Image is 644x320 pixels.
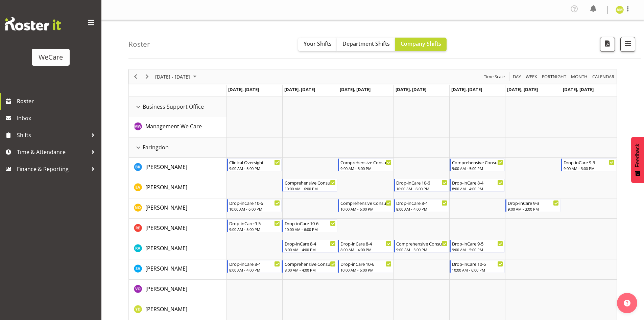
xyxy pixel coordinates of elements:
[145,244,187,252] span: [PERSON_NAME]
[452,166,503,171] div: 9:00 AM - 5:00 PM
[145,285,187,293] span: [PERSON_NAME]
[525,72,538,81] span: Week
[143,72,152,81] button: Next
[145,122,202,130] a: Management We Care
[282,260,337,273] div: Sarah Abbott"s event - Comprehensive Consult 8-4 Begin From Tuesday, September 9, 2025 at 8:00:00...
[395,38,447,51] button: Company Shifts
[304,40,332,47] span: Your Shifts
[129,198,226,219] td: Natasha Ottley resource
[396,206,447,212] div: 8:00 AM - 4:00 PM
[285,247,336,252] div: 8:00 AM - 4:00 PM
[145,123,202,130] span: Management We Care
[507,86,538,92] span: [DATE], [DATE]
[228,86,259,92] span: [DATE], [DATE]
[631,137,644,183] button: Feedback - Show survey
[340,166,391,171] div: 9:00 AM - 5:00 PM
[285,267,336,273] div: 8:00 AM - 4:00 PM
[229,220,280,227] div: Drop-inCare 9-5
[145,184,187,191] span: [PERSON_NAME]
[340,267,391,273] div: 10:00 AM - 6:00 PM
[145,305,187,313] span: [PERSON_NAME]
[285,260,336,267] div: Comprehensive Consult 8-4
[541,72,567,81] span: Fortnight
[338,260,393,273] div: Sarah Abbott"s event - Drop-inCare 10-6 Begin From Wednesday, September 10, 2025 at 10:00:00 AM G...
[624,300,630,306] img: help-xxl-2.png
[508,199,559,206] div: Drop-inCare 9-3
[285,186,336,191] div: 10:00 AM - 6:00 PM
[285,240,336,247] div: Drop-inCare 8-4
[129,137,226,158] td: Faringdon resource
[396,86,426,92] span: [DATE], [DATE]
[229,227,280,232] div: 9:00 AM - 5:00 PM
[141,69,153,84] div: Next
[145,244,187,252] a: [PERSON_NAME]
[452,267,503,273] div: 10:00 AM - 6:00 PM
[342,40,390,47] span: Department Shifts
[563,86,594,92] span: [DATE], [DATE]
[338,158,393,171] div: Brian Ko"s event - Comprehensive Consult 9-5 Begin From Wednesday, September 10, 2025 at 9:00:00 ...
[396,199,447,206] div: Drop-inCare 8-4
[570,72,588,81] span: Month
[620,37,635,52] button: Filter Shifts
[450,158,505,171] div: Brian Ko"s event - Comprehensive Consult 9-5 Begin From Friday, September 12, 2025 at 9:00:00 AM ...
[635,144,641,167] span: Feedback
[340,86,371,92] span: [DATE], [DATE]
[340,260,391,267] div: Drop-inCare 10-6
[145,204,187,212] a: [PERSON_NAME]
[541,72,568,81] button: Fortnight
[525,72,539,81] button: Timeline Week
[129,259,226,280] td: Sarah Abbott resource
[616,6,624,14] img: antonia-mao10998.jpg
[592,72,615,81] span: calendar
[229,199,280,206] div: Drop-inCare 10-6
[570,72,589,81] button: Timeline Month
[129,158,226,178] td: Brian Ko resource
[39,52,63,62] div: WeCare
[564,166,615,171] div: 9:00 AM - 3:00 PM
[227,219,282,232] div: Rachel Els"s event - Drop-inCare 9-5 Begin From Monday, September 8, 2025 at 9:00:00 AM GMT+12:00...
[298,38,337,51] button: Your Shifts
[452,186,503,191] div: 8:00 AM - 4:00 PM
[145,305,187,313] a: [PERSON_NAME]
[154,72,191,81] span: [DATE] - [DATE]
[452,247,503,252] div: 9:00 AM - 5:00 PM
[282,240,337,253] div: Rachna Anderson"s event - Drop-inCare 8-4 Begin From Tuesday, September 9, 2025 at 8:00:00 AM GMT...
[145,264,187,273] a: [PERSON_NAME]
[508,206,559,212] div: 9:00 AM - 3:00 PM
[394,240,449,253] div: Rachna Anderson"s event - Comprehensive Consult 9-5 Begin From Thursday, September 11, 2025 at 9:...
[483,72,505,81] span: Time Scale
[285,220,336,227] div: Drop-inCare 10-6
[450,179,505,192] div: Ena Advincula"s event - Drop-inCare 8-4 Begin From Friday, September 12, 2025 at 8:00:00 AM GMT+1...
[154,72,199,81] button: September 08 - 14, 2025
[394,199,449,212] div: Natasha Ottley"s event - Drop-inCare 8-4 Begin From Thursday, September 11, 2025 at 8:00:00 AM GM...
[145,204,187,211] span: [PERSON_NAME]
[396,179,447,186] div: Drop-inCare 10-6
[450,240,505,253] div: Rachna Anderson"s event - Drop-inCare 9-5 Begin From Friday, September 12, 2025 at 9:00:00 AM GMT...
[131,72,140,81] button: Previous
[450,260,505,273] div: Sarah Abbott"s event - Drop-inCare 10-6 Begin From Friday, September 12, 2025 at 10:00:00 AM GMT+...
[284,86,315,92] span: [DATE], [DATE]
[591,72,616,81] button: Month
[340,206,391,212] div: 10:00 AM - 6:00 PM
[452,240,503,247] div: Drop-inCare 9-5
[143,143,169,151] span: Faringdon
[229,166,280,171] div: 9:00 AM - 5:00 PM
[17,164,88,174] span: Finance & Reporting
[452,260,503,267] div: Drop-inCare 10-6
[452,179,503,186] div: Drop-inCare 8-4
[17,147,88,157] span: Time & Attendance
[145,224,187,232] a: [PERSON_NAME]
[229,159,280,166] div: Clinical Oversight
[505,199,560,212] div: Natasha Ottley"s event - Drop-inCare 9-3 Begin From Saturday, September 13, 2025 at 9:00:00 AM GM...
[394,179,449,192] div: Ena Advincula"s event - Drop-inCare 10-6 Begin From Thursday, September 11, 2025 at 10:00:00 AM G...
[5,17,61,30] img: Rosterit website logo
[130,69,141,84] div: Previous
[285,179,336,186] div: Comprehensive Consult 10-6
[129,178,226,198] td: Ena Advincula resource
[512,72,522,81] button: Timeline Day
[143,103,204,111] span: Business Support Office
[17,113,98,123] span: Inbox
[401,40,441,47] span: Company Shifts
[17,96,98,106] span: Roster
